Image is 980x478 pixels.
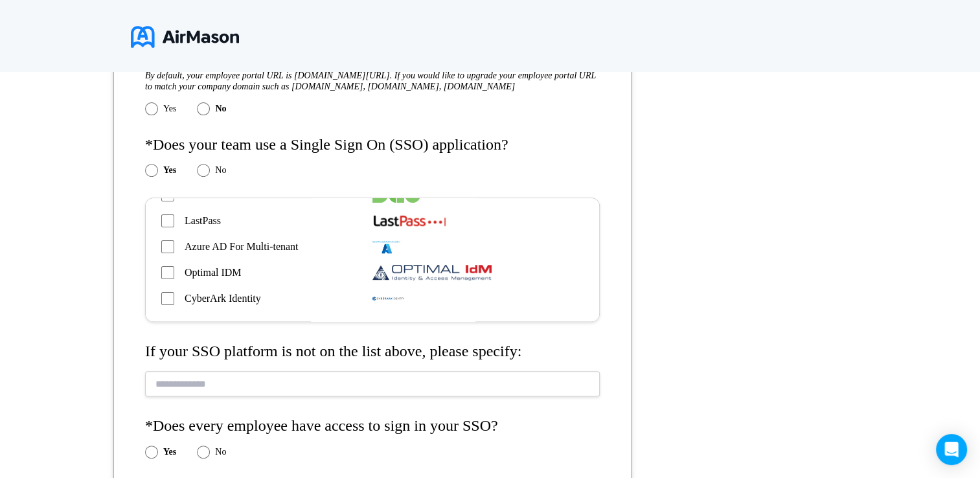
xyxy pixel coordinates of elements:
label: Yes [163,447,176,457]
label: Yes [163,104,176,114]
h5: By default, your employee portal URL is [DOMAIN_NAME][URL]. If you would like to upgrade your emp... [145,70,600,92]
div: Open Intercom Messenger [936,434,967,465]
h4: *Does every employee have access to sign in your SSO? [145,417,600,435]
h4: If your SSO platform is not on the list above, please specify: [145,343,600,361]
img: MS_ADMT [372,239,400,255]
label: No [215,447,226,457]
input: LastPass [161,214,174,227]
img: Optimal [372,265,492,280]
span: LastPass [185,215,221,227]
span: CyberArk Identity [185,293,261,304]
img: LastPass [372,213,447,229]
img: logo [131,21,239,53]
img: CyberArk [372,291,404,306]
h4: *Does your team use a Single Sign On (SSO) application? [145,136,600,154]
span: Optimal IDM [185,267,242,279]
span: Azure AD For Multi-tenant [185,241,299,253]
label: No [215,104,226,114]
input: CyberArk Identity [161,292,174,305]
input: Azure AD For Multi-tenant [161,240,174,253]
label: No [215,165,226,176]
label: Yes [163,165,176,176]
input: Optimal IDM [161,266,174,279]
